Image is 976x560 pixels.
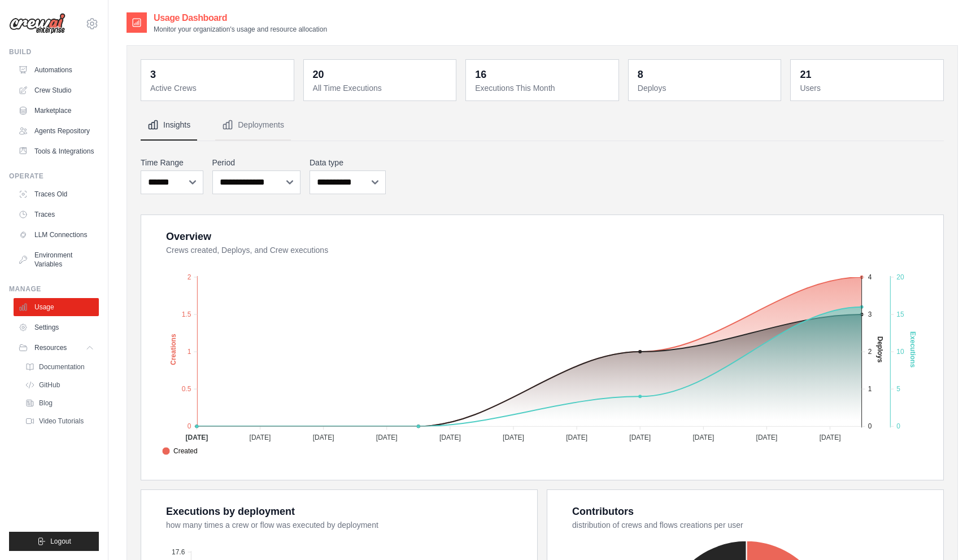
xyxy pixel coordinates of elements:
a: Traces [14,205,99,224]
a: Tools & Integrations [14,142,99,160]
div: Build [9,47,99,56]
div: Overview [166,229,211,244]
a: Video Tutorials [20,413,99,429]
tspan: 3 [868,310,872,318]
label: Period [212,157,301,168]
dt: Active Crews [150,82,287,94]
a: Settings [14,318,99,336]
tspan: 20 [896,273,904,281]
span: Documentation [39,362,85,371]
tspan: [DATE] [692,434,714,441]
a: Agents Repository [14,122,99,140]
text: Deploys [876,336,884,363]
tspan: 0 [896,422,900,430]
tspan: [DATE] [313,434,334,441]
dt: All Time Executions [313,82,450,94]
tspan: 4 [868,273,872,281]
tspan: 0.5 [182,385,191,393]
tspan: 1 [188,348,191,356]
tspan: [DATE] [185,434,208,441]
tspan: 17.6 [172,548,185,556]
a: Marketplace [14,102,99,120]
div: 16 [475,67,486,82]
span: GitHub [39,380,60,390]
h2: Usage Dashboard [154,11,327,25]
tspan: 15 [896,310,904,318]
tspan: 2 [188,273,191,281]
button: Insights [141,110,197,141]
dt: Executions This Month [475,82,612,94]
tspan: 0 [868,422,872,430]
div: Executions by deployment [166,504,295,519]
span: Resources [34,343,67,352]
tspan: [DATE] [756,434,778,441]
tspan: 10 [896,348,904,356]
tspan: [DATE] [503,434,524,441]
a: Usage [14,298,99,316]
tspan: [DATE] [376,434,398,441]
tspan: 1 [868,385,872,393]
a: GitHub [20,377,99,393]
div: 21 [800,67,811,82]
div: 20 [313,67,324,82]
img: Logo [9,13,66,34]
a: Traces Old [14,185,99,203]
text: Executions [909,331,917,368]
button: Logout [9,532,99,551]
button: Deployments [215,110,291,141]
span: Video Tutorials [39,417,84,426]
div: Manage [9,285,99,294]
dt: Crews created, Deploys, and Crew executions [166,244,930,256]
tspan: 1.5 [182,310,191,318]
tspan: 0 [188,422,191,430]
tspan: 5 [896,385,900,393]
dt: Users [800,82,936,94]
dt: how many times a crew or flow was executed by deployment [166,519,524,531]
p: Monitor your organization's usage and resource allocation [154,25,327,34]
tspan: [DATE] [250,434,271,441]
tspan: 2 [868,348,872,356]
div: 8 [638,67,643,82]
dt: distribution of crews and flows creations per user [572,519,930,531]
span: Created [162,446,198,456]
a: Crew Studio [14,81,99,99]
a: Automations [14,61,99,79]
span: Logout [50,537,71,546]
label: Time Range [141,157,203,168]
a: Documentation [20,359,99,375]
div: Contributors [572,504,634,519]
nav: Tabs [141,110,944,141]
button: Resources [14,339,99,357]
tspan: [DATE] [439,434,461,441]
tspan: [DATE] [566,434,587,441]
tspan: [DATE] [820,434,841,441]
label: Data type [310,157,386,168]
dt: Deploys [638,82,774,94]
a: Blog [20,395,99,411]
div: Operate [9,172,99,181]
a: LLM Connections [14,226,99,244]
tspan: [DATE] [629,434,651,441]
div: 3 [150,67,156,82]
text: Creations [169,334,177,365]
span: Blog [39,399,53,408]
a: Environment Variables [14,246,99,273]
